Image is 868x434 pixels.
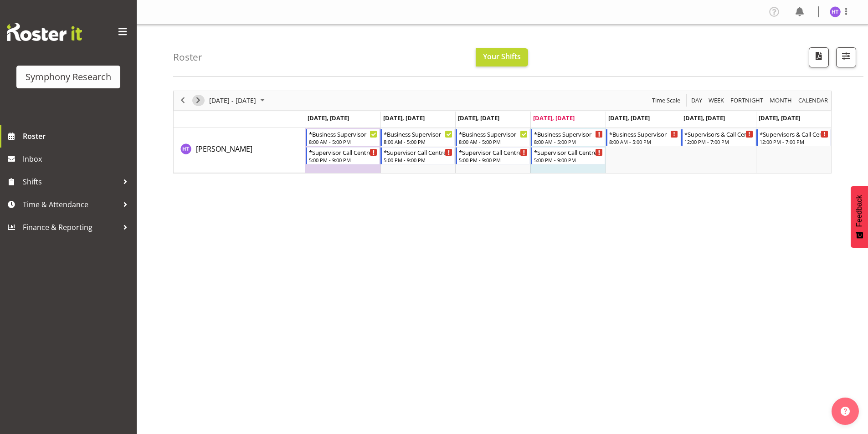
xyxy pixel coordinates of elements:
[459,129,528,138] div: *Business Supervisor
[384,148,452,157] div: *Supervisor Call Centre
[531,147,605,164] div: Hal Thomas"s event - *Supervisor Call Centre Begin From Thursday, September 25, 2025 at 5:00:00 P...
[23,129,132,143] span: Roster
[196,143,252,154] a: [PERSON_NAME]
[729,95,764,106] span: Fortnight
[534,138,603,145] div: 8:00 AM - 5:00 PM
[174,128,305,173] td: Hal Thomas resource
[380,147,455,164] div: Hal Thomas"s event - *Supervisor Call Centre Begin From Tuesday, September 23, 2025 at 5:00:00 PM...
[830,6,841,17] img: hal-thomas1264.jpg
[476,48,528,66] button: Your Shifts
[708,95,725,106] span: Week
[855,195,863,227] span: Feedback
[383,114,425,122] span: [DATE], [DATE]
[23,152,132,166] span: Inbox
[809,47,829,67] button: Download a PDF of the roster according to the set date range.
[309,138,378,145] div: 8:00 AM - 5:00 PM
[23,175,118,189] span: Shifts
[459,138,528,145] div: 8:00 AM - 5:00 PM
[534,129,603,138] div: *Business Supervisor
[684,129,753,138] div: *Supervisors & Call Centre Weekend
[797,95,830,106] button: Month
[609,129,678,138] div: *Business Supervisor
[458,114,499,122] span: [DATE], [DATE]
[534,156,603,163] div: 5:00 PM - 9:00 PM
[306,129,380,146] div: Hal Thomas"s event - *Business Supervisor Begin From Monday, September 22, 2025 at 8:00:00 AM GMT...
[456,129,530,146] div: Hal Thomas"s event - *Business Supervisor Begin From Wednesday, September 24, 2025 at 8:00:00 AM ...
[533,114,575,122] span: [DATE], [DATE]
[306,147,380,164] div: Hal Thomas"s event - *Supervisor Call Centre Begin From Monday, September 22, 2025 at 5:00:00 PM ...
[841,407,850,416] img: help-xxl-2.png
[309,148,378,157] div: *Supervisor Call Centre
[206,91,270,110] div: September 22 - 28, 2025
[173,91,832,174] div: Timeline Week of September 25, 2025
[384,138,452,145] div: 8:00 AM - 5:00 PM
[384,156,452,163] div: 5:00 PM - 9:00 PM
[836,47,856,67] button: Filter Shifts
[683,114,725,122] span: [DATE], [DATE]
[309,156,378,163] div: 5:00 PM - 9:00 PM
[707,95,726,106] button: Timeline Week
[459,156,528,163] div: 5:00 PM - 9:00 PM
[192,95,205,106] button: Next
[459,148,528,157] div: *Supervisor Call Centre
[483,51,521,61] span: Your Shifts
[760,129,828,138] div: *Supervisors & Call Centre Weekend
[681,129,755,146] div: Hal Thomas"s event - *Supervisors & Call Centre Weekend Begin From Saturday, September 27, 2025 a...
[769,95,793,106] span: Month
[768,95,794,106] button: Timeline Month
[380,129,455,146] div: Hal Thomas"s event - *Business Supervisor Begin From Tuesday, September 23, 2025 at 8:00:00 AM GM...
[797,95,829,106] span: calendar
[851,186,868,248] button: Feedback - Show survey
[177,95,189,106] button: Previous
[309,129,378,138] div: *Business Supervisor
[23,198,118,211] span: Time & Attendance
[690,95,704,106] button: Timeline Day
[196,144,252,154] span: [PERSON_NAME]
[26,70,111,84] div: Symphony Research
[308,114,349,122] span: [DATE], [DATE]
[456,147,530,164] div: Hal Thomas"s event - *Supervisor Call Centre Begin From Wednesday, September 24, 2025 at 5:00:00 ...
[651,95,682,106] button: Time Scale
[7,23,82,41] img: Rosterit website logo
[606,129,680,146] div: Hal Thomas"s event - *Business Supervisor Begin From Friday, September 26, 2025 at 8:00:00 AM GMT...
[190,91,206,110] div: next period
[651,95,681,106] span: Time Scale
[173,52,202,62] h4: Roster
[609,138,678,145] div: 8:00 AM - 5:00 PM
[534,148,603,157] div: *Supervisor Call Centre
[208,95,269,106] button: September 2025
[760,138,828,145] div: 12:00 PM - 7:00 PM
[759,114,800,122] span: [DATE], [DATE]
[175,91,190,110] div: previous period
[384,129,452,138] div: *Business Supervisor
[756,129,831,146] div: Hal Thomas"s event - *Supervisors & Call Centre Weekend Begin From Sunday, September 28, 2025 at ...
[208,95,257,106] span: [DATE] - [DATE]
[23,220,118,234] span: Finance & Reporting
[531,129,605,146] div: Hal Thomas"s event - *Business Supervisor Begin From Thursday, September 25, 2025 at 8:00:00 AM G...
[729,95,765,106] button: Fortnight
[305,128,831,173] table: Timeline Week of September 25, 2025
[690,95,703,106] span: Day
[608,114,650,122] span: [DATE], [DATE]
[684,138,753,145] div: 12:00 PM - 7:00 PM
